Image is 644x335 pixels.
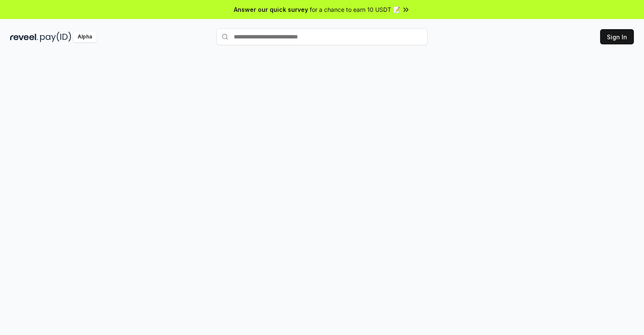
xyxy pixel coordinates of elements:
[600,29,634,44] button: Sign In
[10,32,38,42] img: reveel_dark
[234,5,308,14] span: Answer our quick survey
[310,5,400,14] span: for a chance to earn 10 USDT 📝
[40,32,71,42] img: pay_id
[73,32,97,42] div: Alpha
